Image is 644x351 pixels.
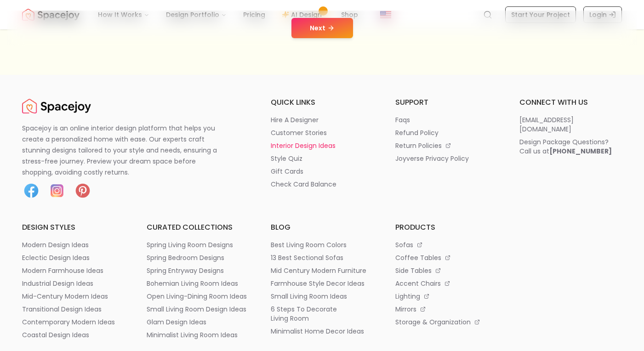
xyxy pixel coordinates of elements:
p: side tables [395,266,432,275]
p: lighting [395,292,420,301]
a: AI Design [274,6,332,24]
p: 13 best sectional sofas [271,253,343,262]
p: hire a designer [271,115,319,125]
a: Spacejoy [22,97,91,115]
a: refund policy [395,128,498,137]
a: bohemian living room ideas [147,279,249,288]
h6: support [395,97,498,108]
a: eclectic design ideas [22,253,125,262]
img: Spacejoy Logo [22,6,80,24]
p: spring living room designs [147,240,233,249]
a: open living-dining room ideas [147,292,249,301]
p: customer stories [271,128,327,137]
p: minimalist home decor ideas [271,327,364,336]
p: faqs [395,115,410,125]
img: United States [380,9,391,20]
p: sofas [395,240,413,249]
div: Design Package Questions? Call us at [519,137,612,156]
a: glam design ideas [147,317,249,327]
p: refund policy [395,128,439,137]
p: accent chairs [395,279,441,288]
a: small living room ideas [271,292,373,301]
p: return policies [395,141,442,150]
p: mid century modern furniture [271,266,366,275]
a: Login [583,6,622,23]
p: coastal design ideas [22,330,89,340]
h6: connect with us [519,97,622,108]
a: side tables [395,266,498,275]
h6: design styles [22,222,125,233]
p: bohemian living room ideas [147,279,238,288]
a: mirrors [395,305,498,314]
p: minimalist living room ideas [147,330,238,340]
button: How It Works [91,6,157,24]
a: modern design ideas [22,240,125,249]
a: minimalist home decor ideas [271,327,373,336]
a: coffee tables [395,253,498,262]
a: gift cards [271,167,373,176]
a: Design Package Questions?Call us at[PHONE_NUMBER] [519,137,622,156]
a: Facebook icon [22,181,40,200]
button: Design Portfolio [159,6,234,24]
a: Spacejoy [22,6,80,24]
p: 6 steps to decorate living room [271,305,373,323]
a: check card balance [271,180,373,189]
img: Instagram icon [48,181,66,200]
a: lighting [395,292,498,301]
p: interior design ideas [271,141,336,150]
p: check card balance [271,180,336,189]
p: eclectic design ideas [22,253,90,262]
a: contemporary modern ideas [22,317,125,327]
p: coffee tables [395,253,441,262]
p: farmhouse style decor ideas [271,279,365,288]
a: customer stories [271,128,373,137]
a: storage & organization [395,317,498,327]
p: storage & organization [395,317,471,327]
p: joyverse privacy policy [395,154,469,163]
img: Pinterest icon [74,181,92,200]
h6: curated collections [147,222,249,233]
a: best living room colors [271,240,373,249]
p: small living room ideas [271,292,347,301]
p: small living room design ideas [147,305,246,314]
a: modern farmhouse ideas [22,266,125,275]
a: style quiz [271,154,373,163]
a: transitional design ideas [22,305,125,314]
p: spring entryway designs [147,266,224,275]
a: mid century modern furniture [271,266,373,275]
a: farmhouse style decor ideas [271,279,373,288]
a: spring living room designs [147,240,249,249]
p: mid-century modern ideas [22,292,108,301]
p: open living-dining room ideas [147,292,247,301]
p: modern design ideas [22,240,89,249]
p: gift cards [271,167,303,176]
a: accent chairs [395,279,498,288]
p: spring bedroom designs [147,253,224,262]
h6: quick links [271,97,373,108]
a: hire a designer [271,115,373,125]
a: Pricing [236,6,273,24]
a: small living room design ideas [147,305,249,314]
p: Spacejoy is an online interior design platform that helps you create a personalized home with eas... [22,123,228,178]
p: style quiz [271,154,302,163]
a: Shop [334,6,365,24]
p: best living room colors [271,240,347,249]
a: industrial design ideas [22,279,125,288]
p: glam design ideas [147,317,206,327]
p: mirrors [395,305,416,314]
a: faqs [395,115,498,125]
a: interior design ideas [271,141,373,150]
a: joyverse privacy policy [395,154,498,163]
b: [PHONE_NUMBER] [549,147,612,156]
nav: Main [91,6,365,24]
p: contemporary modern ideas [22,317,115,327]
a: coastal design ideas [22,330,125,340]
a: spring bedroom designs [147,253,249,262]
a: spring entryway designs [147,266,249,275]
a: minimalist living room ideas [147,330,249,340]
a: return policies [395,141,498,150]
a: Start Your Project [505,6,576,23]
a: [EMAIL_ADDRESS][DOMAIN_NAME] [519,115,622,134]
